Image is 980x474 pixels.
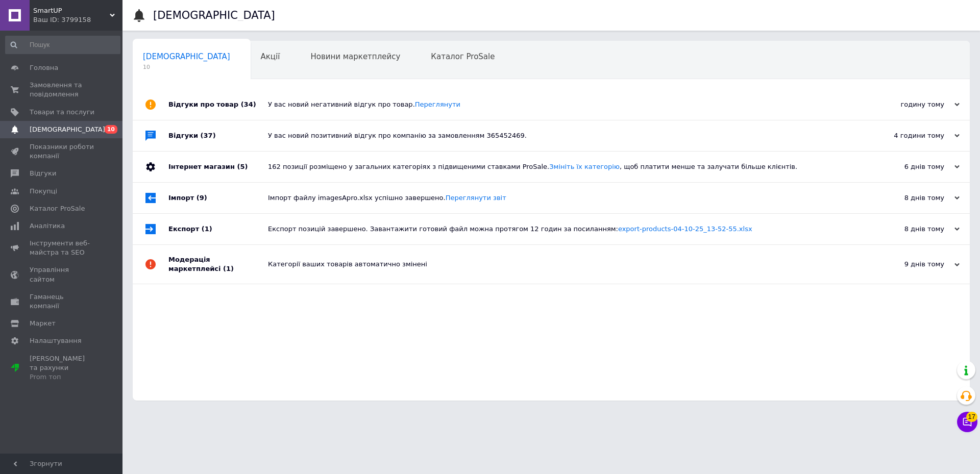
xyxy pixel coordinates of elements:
[261,52,280,61] span: Акції
[857,100,960,109] div: годину тому
[30,292,94,311] span: Гаманець компанії
[446,194,506,202] a: Переглянути звіт
[618,225,752,233] a: export-products-04-10-25_13-52-55.xlsx
[549,163,620,170] a: Змініть їх категорію
[857,224,960,234] div: 8 днів тому
[30,319,56,328] span: Маркет
[143,52,230,61] span: [DEMOGRAPHIC_DATA]
[415,101,460,108] a: Переглянути
[168,245,268,284] div: Модерація маркетплейсі
[30,125,105,134] span: [DEMOGRAPHIC_DATA]
[310,52,400,61] span: Новини маркетплейсу
[201,132,216,139] span: (37)
[268,193,857,203] div: Імпорт файлу imagesApro.xlsx успішно завершено.
[202,225,212,233] span: (1)
[33,15,122,24] div: Ваш ID: 3799158
[30,63,58,72] span: Головна
[30,187,57,196] span: Покупці
[857,162,960,171] div: 6 днів тому
[30,354,94,382] span: [PERSON_NAME] та рахунки
[168,183,268,213] div: Імпорт
[30,239,94,257] span: Інструменти веб-майстра та SEO
[197,194,207,202] span: (9)
[268,100,857,109] div: У вас новий негативний відгук про товар.
[168,152,268,182] div: Інтернет магазин
[268,162,857,171] div: 162 позиції розміщено у загальних категоріях з підвищеними ставками ProSale. , щоб платити менше ...
[30,221,65,231] span: Аналітика
[237,163,248,170] span: (5)
[966,412,977,422] span: 17
[30,108,94,117] span: Товари та послуги
[153,9,275,21] h1: [DEMOGRAPHIC_DATA]
[143,63,230,71] span: 10
[241,101,256,108] span: (34)
[30,265,94,284] span: Управління сайтом
[268,131,857,140] div: У вас новий позитивний відгук про компанію за замовленням 365452469.
[30,169,56,178] span: Відгуки
[30,336,82,345] span: Налаштування
[431,52,495,61] span: Каталог ProSale
[33,6,110,15] span: SmartUP
[5,36,120,54] input: Пошук
[268,260,857,269] div: Категорії ваших товарів автоматично змінені
[30,372,94,382] div: Prom топ
[857,131,960,140] div: 4 години тому
[223,265,234,272] span: (1)
[168,214,268,244] div: Експорт
[105,125,117,134] span: 10
[168,120,268,151] div: Відгуки
[30,81,94,99] span: Замовлення та повідомлення
[957,412,977,432] button: Чат з покупцем17
[268,224,857,234] div: Експорт позицій завершено. Завантажити готовий файл можна протягом 12 годин за посиланням:
[30,142,94,161] span: Показники роботи компанії
[168,89,268,120] div: Відгуки про товар
[857,193,960,203] div: 8 днів тому
[30,204,85,213] span: Каталог ProSale
[857,260,960,269] div: 9 днів тому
